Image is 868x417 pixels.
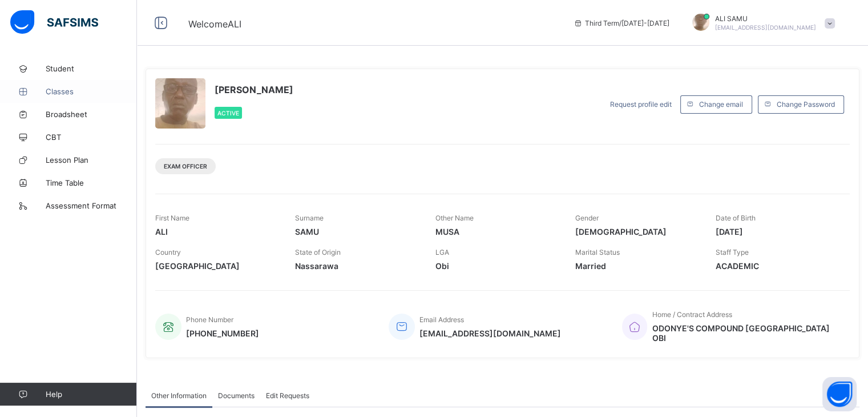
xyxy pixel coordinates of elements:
span: Help [46,390,136,399]
span: ODONYE'S COMPOUND [GEOGRAPHIC_DATA] OBI [652,323,838,343]
span: Documents [218,391,255,400]
span: [EMAIL_ADDRESS][DOMAIN_NAME] [419,328,561,338]
span: Change email [699,100,743,109]
span: ALI SAMU [715,14,816,23]
span: Time Table [46,178,137,187]
span: [EMAIL_ADDRESS][DOMAIN_NAME] [715,24,816,31]
div: ALISAMU [681,14,841,33]
span: Broadsheet [46,110,137,119]
span: Country [155,248,181,256]
span: Student [46,64,137,73]
span: Marital Status [575,248,620,256]
span: ALI [155,227,278,236]
span: Change Password [777,100,835,109]
span: session/term information [574,19,669,27]
span: Exam Officer [164,163,207,170]
img: safsims [10,10,98,34]
span: [PHONE_NUMBER] [186,328,259,338]
span: Married [575,261,698,271]
span: ACADEMIC [716,261,838,271]
span: Classes [46,87,137,96]
span: Request profile edit [610,100,672,109]
span: Active [217,110,239,117]
span: [DATE] [716,227,838,236]
span: [GEOGRAPHIC_DATA] [155,261,278,271]
span: Nassarawa [295,261,418,271]
span: Date of Birth [716,214,756,222]
span: Surname [295,214,324,222]
span: Welcome ALI [188,18,241,30]
span: Obi [435,261,558,271]
button: Open asap [822,377,857,411]
span: Other Information [151,391,207,400]
span: First Name [155,214,189,222]
span: LGA [435,248,449,256]
span: Staff Type [716,248,749,256]
span: [PERSON_NAME] [215,84,293,95]
span: MUSA [435,227,558,236]
span: SAMU [295,227,418,236]
span: Home / Contract Address [652,310,732,319]
span: Other Name [435,214,474,222]
span: Assessment Format [46,201,137,210]
span: Email Address [419,315,464,324]
span: Edit Requests [266,391,309,400]
span: Lesson Plan [46,155,137,165]
span: Phone Number [186,315,233,324]
span: State of Origin [295,248,341,256]
span: CBT [46,133,137,142]
span: Gender [575,214,599,222]
span: [DEMOGRAPHIC_DATA] [575,227,698,236]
